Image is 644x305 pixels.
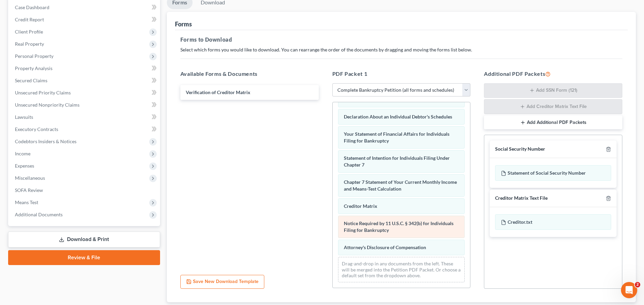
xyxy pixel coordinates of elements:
a: Secured Claims [9,74,160,87]
a: SOFA Review [9,184,160,196]
div: Social Security Number [495,146,545,152]
div: Drag-and-drop in any documents from the left. These will be merged into the Petition PDF Packet. ... [338,257,465,282]
span: Creditor Matrix [344,203,377,209]
span: Attorney's Disclosure of Compensation [344,244,426,250]
span: Executory Contracts [15,126,58,132]
span: Notice Required by 11 U.S.C. § 342(b) for Individuals Filing for Bankruptcy [344,220,453,233]
span: Case Dashboard [15,4,49,10]
span: Property Analysis [15,65,52,71]
span: Real Property [15,41,44,47]
div: Statement of Social Security Number [495,165,611,181]
button: Add SSN Form (121) [484,83,622,98]
h5: Forms to Download [180,36,622,44]
span: Unsecured Nonpriority Claims [15,102,80,108]
span: Codebtors Insiders & Notices [15,138,76,144]
a: Executory Contracts [9,123,160,135]
span: Secured Claims [15,78,47,83]
div: Creditor Matrix Text File [495,195,548,201]
a: Lawsuits [9,111,160,123]
span: Personal Property [15,53,53,59]
span: Unsecured Priority Claims [15,90,71,95]
span: Credit Report [15,17,44,22]
span: 2 [635,282,640,287]
span: Client Profile [15,29,43,35]
span: Means Test [15,199,38,205]
a: Case Dashboard [9,1,160,14]
span: Statement of Intention for Individuals Filing Under Chapter 7 [344,155,450,168]
span: Chapter 7 Statement of Your Current Monthly Income and Means-Test Calculation [344,179,457,192]
button: Save New Download Template [180,275,264,289]
div: Creditor.txt [495,214,611,230]
div: Forms [175,20,192,28]
span: Income [15,151,30,156]
button: Add Creditor Matrix Text File [484,99,622,114]
h5: Additional PDF Packets [484,70,622,78]
a: Unsecured Priority Claims [9,87,160,99]
span: Your Statement of Financial Affairs for Individuals Filing for Bankruptcy [344,131,449,144]
h5: Available Forms & Documents [180,70,319,78]
span: Verification of Creditor Matrix [186,89,250,95]
a: Review & File [8,250,160,265]
span: Miscellaneous [15,175,45,181]
span: Expenses [15,163,34,169]
span: Declaration About an Individual Debtor's Schedules [344,114,452,119]
p: Select which forms you would like to download. You can rearrange the order of the documents by dr... [180,46,622,53]
button: Add Additional PDF Packets [484,115,622,130]
h5: PDF Packet 1 [332,70,471,78]
a: Property Analysis [9,62,160,74]
span: Additional Documents [15,212,63,217]
a: Unsecured Nonpriority Claims [9,99,160,111]
iframe: Intercom live chat [621,282,637,298]
a: Download & Print [8,232,160,247]
a: Credit Report [9,14,160,26]
span: SOFA Review [15,187,43,193]
span: Lawsuits [15,114,33,120]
